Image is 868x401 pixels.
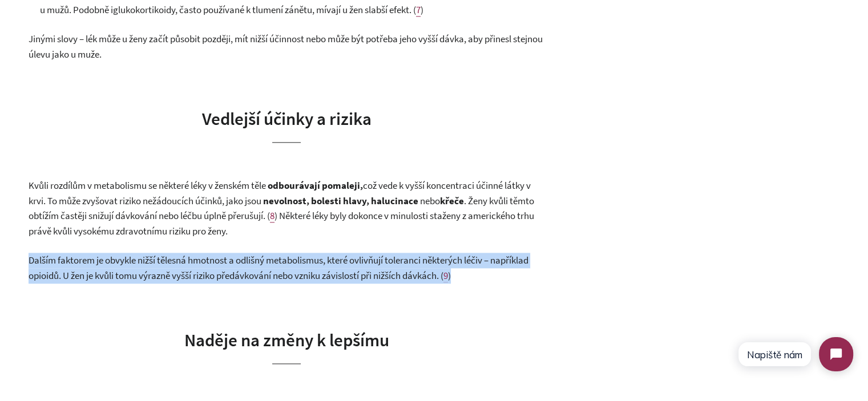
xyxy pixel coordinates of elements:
[184,329,389,351] span: Naděje na změny k lepšímu
[420,195,440,207] span: nebo
[202,107,372,129] span: Vedlejší účinky a rizika
[421,3,423,16] span: )
[29,33,543,60] span: Jinými slovy – lék může u ženy začít působit později, mít nižší účinnost nebo může být potřeba je...
[728,327,863,381] iframe: Tidio Chat
[448,269,451,282] span: )
[175,3,416,16] span: , často používané k tlumení zánětu, mívají u žen slabší efekt. (
[29,179,531,207] span: což vede k vyšší koncentraci účinné látky v krvi. To může zvyšovat riziko nežádoucích účinků, jak...
[29,209,534,237] span: ) Některé léky byly dokonce v minulosti staženy z amerického trhu právě kvůli vysokému zdravotním...
[270,209,274,222] a: 8
[360,179,363,192] strong: ,
[263,195,418,207] strong: nevolnost, bolesti hlavy, halucinace
[416,3,421,16] span: 7
[29,254,528,282] span: Dalším faktorem je obvykle nižší tělesná hmotnost a odlišný metabolismus, které ovlivňují toleran...
[268,179,360,192] strong: odbourávají pomaleji
[113,3,175,16] span: glukokortikoidy
[440,195,464,207] strong: křeče
[443,269,448,282] span: 9
[416,3,421,17] a: 7
[270,209,274,222] span: 8
[443,269,448,282] a: 9
[29,179,268,192] span: Kvůli rozdílům v metabolismu se některé léky v ženském těle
